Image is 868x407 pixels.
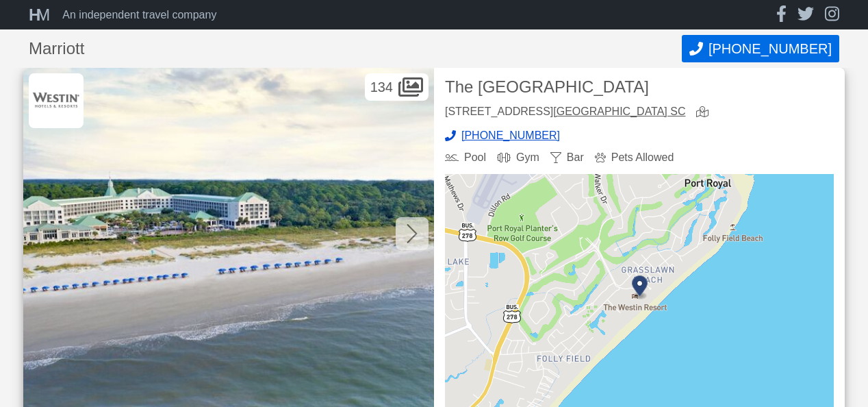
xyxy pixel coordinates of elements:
div: 134 [365,73,429,101]
a: instagram [825,5,839,24]
a: HM [29,7,57,23]
img: Marriott [29,73,84,128]
h2: The [GEOGRAPHIC_DATA] [445,79,834,95]
span: H [29,5,36,24]
div: Bar [550,152,584,163]
h1: Marriott [29,40,682,57]
a: twitter [797,5,814,24]
span: [PHONE_NUMBER] [709,41,832,57]
span: [PHONE_NUMBER] [461,130,560,141]
button: Call [682,35,839,62]
div: Pets Allowed [595,152,674,163]
div: Gym [497,152,539,163]
a: [GEOGRAPHIC_DATA] SC [553,106,685,117]
div: Pool [445,152,486,163]
a: facebook [776,5,787,24]
div: [STREET_ADDRESS] [445,106,685,119]
a: view map [696,106,714,119]
div: An independent travel company [62,10,216,21]
span: M [36,5,46,24]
